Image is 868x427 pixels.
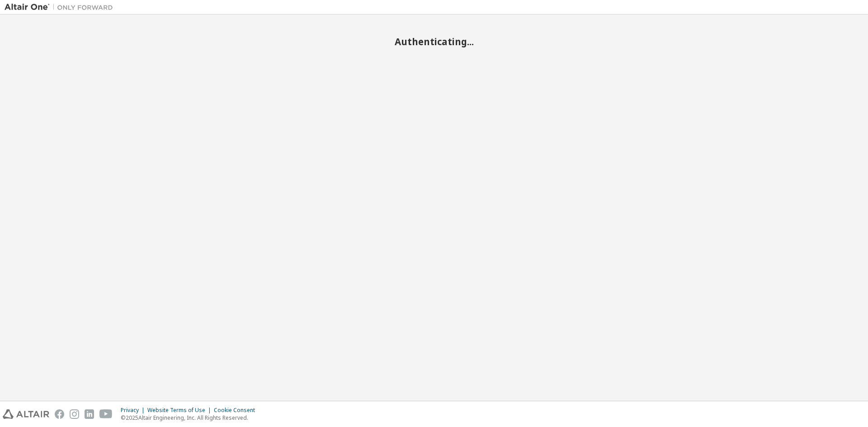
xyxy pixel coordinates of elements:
[214,407,260,414] div: Cookie Consent
[121,407,147,414] div: Privacy
[147,407,214,414] div: Website Terms of Use
[5,3,118,12] img: Altair One
[85,409,94,419] img: linkedin.svg
[99,409,113,419] img: youtube.svg
[70,409,79,419] img: instagram.svg
[55,409,64,419] img: facebook.svg
[5,36,863,47] h2: Authenticating...
[121,414,260,422] p: © 2025 Altair Engineering, Inc. All Rights Reserved.
[3,409,49,419] img: altair_logo.svg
